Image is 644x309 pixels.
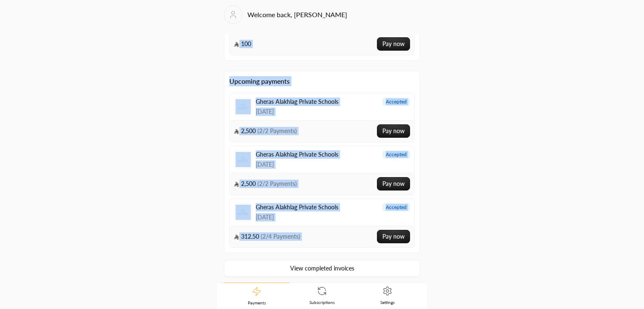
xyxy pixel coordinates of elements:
[355,283,420,309] a: Settings
[377,37,410,51] button: Pay now
[236,99,251,114] img: Logo
[224,260,420,277] a: View completed invoices
[256,160,338,169] span: [DATE]
[256,150,338,159] span: Gheras Alakhlag Private Schools
[229,146,415,195] a: LogoGheras Alakhlag Private Schools[DATE]accepted 2,500 (2/2 Payments)Pay now
[256,98,338,106] span: Gheras Alakhlag Private Schools
[229,93,415,142] a: LogoGheras Alakhlag Private Schools[DATE]accepted 2,500 (2/2 Payments)Pay now
[234,40,251,48] span: 100
[377,177,410,191] button: Pay now
[236,205,251,220] img: Logo
[309,299,335,305] span: Subscriptions
[377,124,410,138] button: Pay now
[224,283,289,309] a: Payments
[256,203,338,211] span: Gheras Alakhlag Private Schools
[229,76,415,86] span: Upcoming payments
[234,180,297,188] span: 2,500
[256,213,338,221] span: [DATE]
[289,283,355,309] a: Subscriptions
[386,204,407,211] span: accepted
[261,233,300,240] span: ( 2/4 Payments )
[229,198,415,248] a: LogoGheras Alakhlag Private Schools[DATE]accepted 312.50 (2/4 Payments)Pay now
[377,230,410,243] button: Pay now
[386,98,407,105] span: accepted
[257,180,297,187] span: ( 2/2 Payments )
[380,299,395,305] span: Settings
[248,300,266,306] span: Payments
[234,232,300,241] span: 312.50
[236,152,251,167] img: Logo
[247,10,347,20] h2: Welcome back, [PERSON_NAME]
[386,151,407,158] span: accepted
[257,127,297,134] span: ( 2/2 Payments )
[256,108,338,116] span: [DATE]
[234,127,297,135] span: 2,500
